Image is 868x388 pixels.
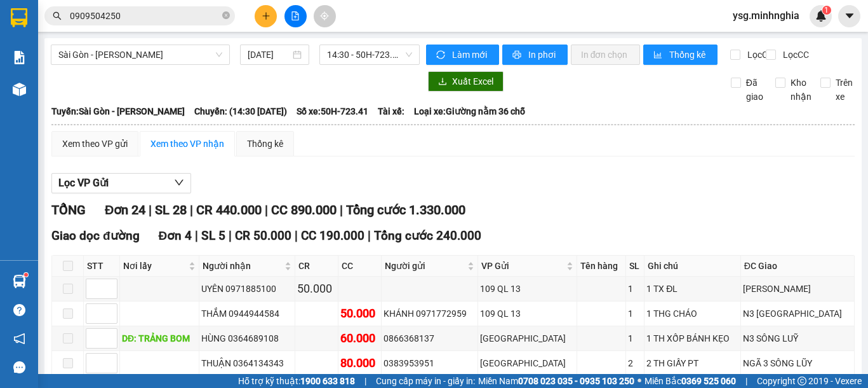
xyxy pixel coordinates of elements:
div: 50.000 [340,305,379,322]
div: Xem theo VP nhận [150,137,224,151]
b: Tuyến: Sài Gòn - [PERSON_NAME] [51,106,185,116]
div: 0383953951 [384,356,476,370]
button: file-add [284,5,307,27]
button: syncLàm mới [426,45,499,65]
div: 1 TH XỐP BÁNH KẸO [646,331,738,345]
input: 12/10/2025 [248,48,290,62]
span: Số xe: 50H-723.41 [297,104,368,118]
span: plus [262,11,270,20]
div: 1 THG CHÁO [646,307,738,321]
div: 1 [628,307,643,321]
td: [PERSON_NAME] [741,277,855,301]
div: 1 [628,282,643,296]
button: plus [255,5,277,27]
img: warehouse-icon [13,275,26,288]
span: Miền Nam [478,374,634,388]
th: Tên hàng [577,256,626,277]
span: caret-down [844,10,855,22]
span: CR 50.000 [235,228,291,243]
span: 14:30 - 50H-723.41 [327,45,412,64]
span: Tổng cước 240.000 [374,228,481,243]
div: 60.000 [340,329,379,347]
span: Loại xe: Giường nằm 36 chỗ [414,104,525,118]
span: SL 5 [201,228,225,243]
sup: 1 [24,273,28,277]
span: bar-chart [653,50,664,60]
span: search [53,11,62,20]
span: Tổng cước 1.330.000 [346,202,465,218]
span: Làm mới [452,48,489,62]
span: Người gửi [385,259,465,273]
div: 109 QL 13 [480,282,575,296]
div: [GEOGRAPHIC_DATA] [480,331,575,345]
div: DĐ: TRẢNG BOM [122,331,197,345]
span: Miền Bắc [644,374,736,388]
td: NGÃ 3 SÔNG LŨY [741,351,855,376]
img: solution-icon [13,51,26,64]
strong: 0369 525 060 [681,376,736,386]
span: | [364,374,366,388]
span: | [265,202,268,218]
div: 50.000 [297,280,336,298]
span: sync [436,50,447,60]
span: | [295,228,298,243]
span: ⚪️ [638,378,641,384]
span: Cung cấp máy in - giấy in: [376,374,475,388]
div: Thống kê [247,137,283,151]
span: CR 440.000 [196,202,262,218]
span: Người nhận [203,259,282,273]
span: copyright [798,377,806,385]
span: download [438,77,447,87]
span: Hỗ trợ kỹ thuật: [238,374,355,388]
span: | [745,374,747,388]
td: N3 [GEOGRAPHIC_DATA] [741,301,855,326]
span: | [229,228,232,243]
span: CC 890.000 [271,202,337,218]
th: SL [626,256,645,277]
span: Trên xe [831,76,858,104]
span: ysg.minhnghia [723,8,810,24]
span: close-circle [222,11,230,19]
span: Đã giao [741,76,768,104]
span: | [195,228,198,243]
span: Lọc CR [742,48,775,62]
td: Sài Gòn [478,326,577,351]
span: In phơi [528,48,558,62]
th: STT [84,256,120,277]
span: | [368,228,371,243]
span: | [190,202,193,218]
div: 109 QL 13 [480,307,575,321]
button: bar-chartThống kê [643,45,718,65]
span: Đơn 4 [159,228,192,243]
span: CC 190.000 [301,228,364,243]
div: Xem theo VP gửi [62,137,128,151]
span: | [340,202,343,218]
div: [GEOGRAPHIC_DATA] [480,356,575,370]
div: 80.000 [340,354,379,372]
span: file-add [291,11,300,20]
button: caret-down [838,5,860,27]
span: Thống kê [669,48,707,62]
span: Sài Gòn - Phan Rí [58,45,222,64]
span: SL 28 [155,202,187,218]
div: 2 [628,356,643,370]
td: Sài Gòn [478,351,577,376]
th: ĐC Giao [741,256,855,277]
td: N3 SÔNG LUỸ [741,326,855,351]
div: 1 TX ĐL [646,282,738,296]
span: TỔNG [51,202,86,218]
th: CC [338,256,382,277]
div: KHÁNH 0971772959 [384,307,476,321]
div: 2 TH GIẤY PT [646,356,738,370]
span: VP Gửi [481,259,564,273]
span: Kho nhận [785,76,817,104]
span: close-circle [222,10,230,22]
span: aim [320,11,329,20]
button: Lọc VP Gửi [51,173,191,193]
span: Chuyến: (14:30 [DATE]) [194,104,287,118]
strong: 1900 633 818 [300,376,355,386]
span: notification [13,333,25,345]
span: printer [512,50,523,60]
th: Ghi chú [644,256,741,277]
span: Nơi lấy [123,259,186,273]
